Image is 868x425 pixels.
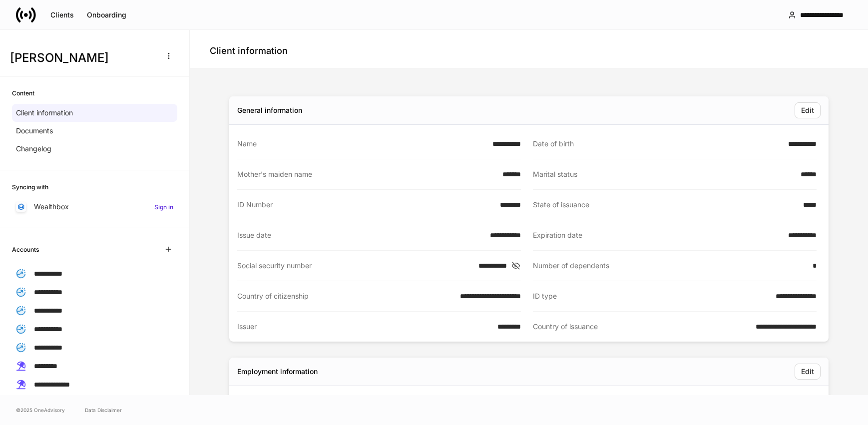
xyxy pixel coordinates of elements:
[533,261,807,271] div: Number of dependents
[533,230,782,240] div: Expiration date
[210,45,288,57] h4: Client information
[533,169,795,179] div: Marital status
[237,169,496,179] div: Mother's maiden name
[801,107,814,114] div: Edit
[16,126,53,136] p: Documents
[237,230,484,240] div: Issue date
[237,105,302,115] div: General information
[16,108,73,118] p: Client information
[533,200,797,210] div: State of issuance
[237,261,472,271] div: Social security number
[50,11,74,18] div: Clients
[237,291,454,301] div: Country of citizenship
[237,322,491,332] div: Issuer
[12,198,177,216] a: WealthboxSign in
[34,202,69,212] p: Wealthbox
[10,50,154,66] h3: [PERSON_NAME]
[795,102,821,118] button: Edit
[12,140,177,158] a: Changelog
[533,291,770,301] div: ID type
[44,7,80,23] button: Clients
[795,364,821,380] button: Edit
[533,322,750,332] div: Country of issuance
[12,88,34,98] h6: Content
[85,406,122,414] a: Data Disclaimer
[154,202,173,212] h6: Sign in
[87,11,126,18] div: Onboarding
[80,7,133,23] button: Onboarding
[237,200,494,210] div: ID Number
[16,406,65,414] span: © 2025 OneAdvisory
[237,139,486,149] div: Name
[12,182,48,192] h6: Syncing with
[16,144,51,154] p: Changelog
[12,245,39,254] h6: Accounts
[12,104,177,122] a: Client information
[237,367,318,377] div: Employment information
[533,139,782,149] div: Date of birth
[801,368,814,375] div: Edit
[12,122,177,140] a: Documents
